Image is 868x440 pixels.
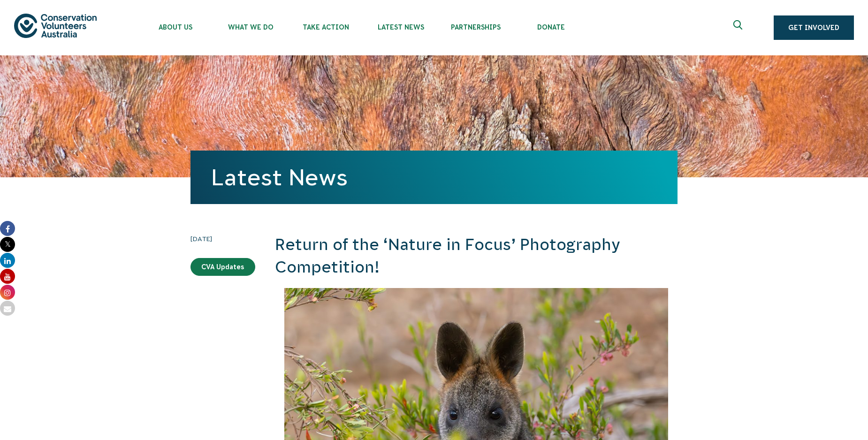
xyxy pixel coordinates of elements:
[288,23,363,31] span: Take Action
[190,234,255,244] time: [DATE]
[728,16,750,39] button: Expand search box Close search box
[513,23,588,31] span: Donate
[211,165,348,190] a: Latest News
[363,23,438,31] span: Latest News
[138,23,213,31] span: About Us
[213,23,288,31] span: What We Do
[14,14,97,38] img: logo.svg
[275,234,678,278] h2: Return of the ‘Nature in Focus’ Photography Competition!
[438,23,513,31] span: Partnerships
[190,258,255,276] a: CVA Updates
[774,15,854,40] a: Get Involved
[733,20,745,35] span: Expand search box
